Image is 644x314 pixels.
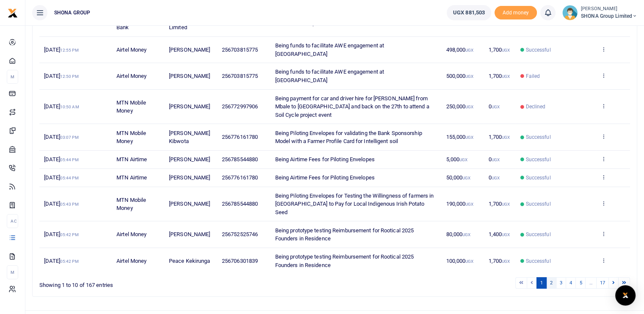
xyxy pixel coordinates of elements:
a: 1 [536,277,547,289]
span: MTN Mobile Money [116,130,146,145]
li: Ac [7,214,18,228]
span: Being Airtime Fees for Piloting Envelopes [275,156,375,163]
span: UGX 881,503 [453,8,485,17]
span: Being payment for car and driver hire for [PERSON_NAME] from Mbale to [GEOGRAPHIC_DATA] and back ... [275,95,429,118]
a: Add money [495,9,537,15]
span: 190,000 [446,201,473,207]
span: 256776161780 [222,134,258,140]
a: UGX 881,503 [447,5,491,20]
span: 256785544880 [222,156,258,163]
span: SHONA Group Limited [581,12,637,20]
small: UGX [462,232,470,237]
span: [DATE] [44,174,78,181]
span: Airtel Money [116,73,146,79]
img: logo-small [8,8,18,18]
span: Successful [525,200,550,208]
span: Being funds to facilitate AWE engagement at [GEOGRAPHIC_DATA] [275,69,384,83]
span: MTN Airtime [116,174,147,181]
img: profile-user [562,5,578,20]
small: UGX [465,74,473,79]
span: [PERSON_NAME] Kibwota [169,130,210,145]
span: SHONA GROUP [51,9,94,17]
span: MTN Airtime [116,156,147,163]
li: Wallet ballance [443,5,495,20]
span: [DATE] [44,156,78,163]
span: [DATE] [44,258,78,264]
a: 2 [546,277,556,289]
span: Failed [525,72,540,80]
span: [DATE] [44,73,78,79]
small: UGX [502,232,510,237]
span: 256703815775 [222,47,258,53]
li: M [7,265,18,279]
span: 250,000 [446,103,473,110]
span: 256785544880 [222,201,258,207]
span: MTN Mobile Money [116,197,146,212]
span: Being prototype testing Reimbursement for Rootical 2025 Founders in Residence [275,227,414,242]
div: Showing 1 to 10 of 167 entries [39,276,282,289]
span: 256752525746 [222,231,258,237]
span: 256703815775 [222,73,258,79]
span: Being funds to facilitate AWE engagement at [GEOGRAPHIC_DATA] [275,42,384,57]
small: UGX [502,48,510,52]
span: 256776161780 [222,174,258,181]
span: 5,000 [446,156,467,163]
span: [PERSON_NAME] [169,73,210,79]
small: UGX [465,48,473,52]
span: [DATE] [44,134,78,140]
span: Being Piloting Envelopes for Testing the Willingness of farmers in [GEOGRAPHIC_DATA] to Pay for L... [275,193,434,215]
span: [PERSON_NAME] [169,201,210,207]
span: 0 [488,103,499,110]
span: 256706301839 [222,258,258,264]
a: 5 [575,277,586,289]
span: Airtel Money [116,231,146,237]
span: Declined [525,103,545,110]
span: [DATE] [44,201,78,207]
span: 498,000 [446,47,473,53]
small: UGX [502,74,510,79]
small: UGX [492,176,500,180]
a: logo-small logo-large logo-large [8,9,18,16]
span: [DATE] [44,47,78,53]
small: [PERSON_NAME] [581,6,637,13]
small: 05:44 PM [60,176,79,180]
small: 05:44 PM [60,157,79,162]
span: Successful [525,46,550,54]
span: 1,700 [488,258,510,264]
span: 1,700 [488,201,510,207]
span: [DATE] [44,231,78,237]
small: UGX [459,157,467,162]
small: UGX [465,105,473,109]
span: 80,000 [446,231,470,237]
span: 1,700 [488,47,510,53]
small: UGX [465,259,473,264]
span: Successful [525,133,550,141]
span: 1,400 [488,231,510,237]
span: Airtel Money [116,47,146,53]
li: M [7,70,18,84]
span: 155,000 [446,134,473,140]
a: profile-user [PERSON_NAME] SHONA Group Limited [562,5,637,20]
small: UGX [502,135,510,140]
small: 05:43 PM [60,202,79,207]
span: Being Piloting Envelopes for validating the Bank Sponsorship Model with a Farmer Profile Card for... [275,130,422,145]
div: Open Intercom Messenger [615,285,636,306]
small: UGX [492,157,500,162]
small: 12:55 PM [60,48,79,52]
small: UGX [465,135,473,140]
span: [PERSON_NAME] [169,174,210,181]
span: Add money [495,6,537,20]
span: Airtel Money [116,258,146,264]
span: 1,700 [488,73,510,79]
span: Successful [525,174,550,182]
small: UGX [492,105,500,109]
span: Successful [525,156,550,163]
small: 05:42 PM [60,259,79,264]
span: [DATE] [44,103,79,110]
span: [PERSON_NAME] [169,231,210,237]
span: 50,000 [446,174,470,181]
span: [PERSON_NAME] [169,156,210,163]
li: Toup your wallet [495,6,537,20]
span: Being prototype testing Reimbursement for Rootical 2025 Founders in Residence [275,253,414,268]
span: Peace Kekirunga [169,258,210,264]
